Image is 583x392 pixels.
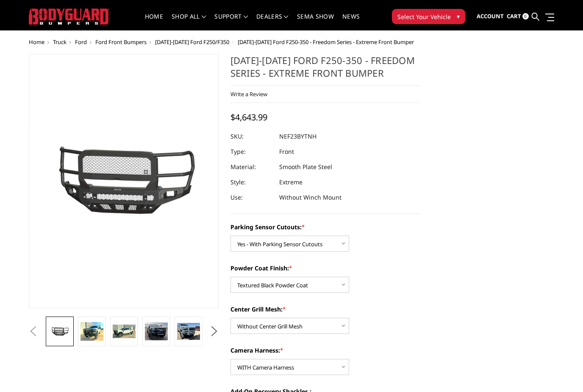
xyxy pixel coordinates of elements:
a: Support [214,14,248,30]
button: Next [208,325,220,338]
span: Select Your Vehicle [397,12,451,21]
a: Ford [75,38,87,46]
dt: SKU: [230,129,273,144]
a: Dealers [256,14,289,30]
img: BODYGUARD BUMPERS [29,8,109,24]
a: Write a Review [230,90,267,98]
label: Center Grill Mesh: [230,305,420,314]
a: Ford Front Bumpers [95,38,147,46]
img: 2023-2025 Ford F250-350 - Freedom Series - Extreme Front Bumper [177,323,200,340]
a: Account [477,5,504,28]
img: 2023-2025 Ford F250-350 - Freedom Series - Extreme Front Bumper [145,322,168,340]
dd: NEF23BYTNH [279,129,316,144]
dt: Style: [230,175,273,190]
label: Powder Coat Finish: [230,264,420,272]
h1: [DATE]-[DATE] Ford F250-350 - Freedom Series - Extreme Front Bumper [230,54,420,86]
dt: Material: [230,159,273,175]
a: Cart 0 [507,5,529,28]
button: Select Your Vehicle [392,9,465,24]
a: shop all [172,14,206,30]
a: [DATE]-[DATE] Ford F250/F350 [155,38,229,46]
dd: Without Winch Mount [279,190,341,205]
dd: Front [279,144,294,159]
button: Previous [27,325,39,338]
span: Account [477,12,504,20]
a: 2023-2025 Ford F250-350 - Freedom Series - Extreme Front Bumper [29,54,219,308]
a: News [342,14,360,30]
span: 0 [522,13,529,19]
dd: Extreme [279,175,303,190]
span: $4,643.99 [230,111,267,123]
span: [DATE]-[DATE] Ford F250-350 - Freedom Series - Extreme Front Bumper [238,38,414,46]
dt: Use: [230,190,273,205]
img: 2023-2025 Ford F250-350 - Freedom Series - Extreme Front Bumper [113,325,136,338]
dd: Smooth Plate Steel [279,159,332,175]
label: Parking Sensor Cutouts: [230,222,420,231]
span: ▾ [457,12,460,21]
span: Cart [507,12,521,20]
a: Home [29,38,44,46]
a: Truck [53,38,67,46]
a: Home [145,14,163,30]
dt: Type: [230,144,273,159]
img: 2023-2025 Ford F250-350 - Freedom Series - Extreme Front Bumper [81,322,103,341]
a: SEMA Show [297,14,334,30]
label: Camera Harness: [230,346,420,355]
